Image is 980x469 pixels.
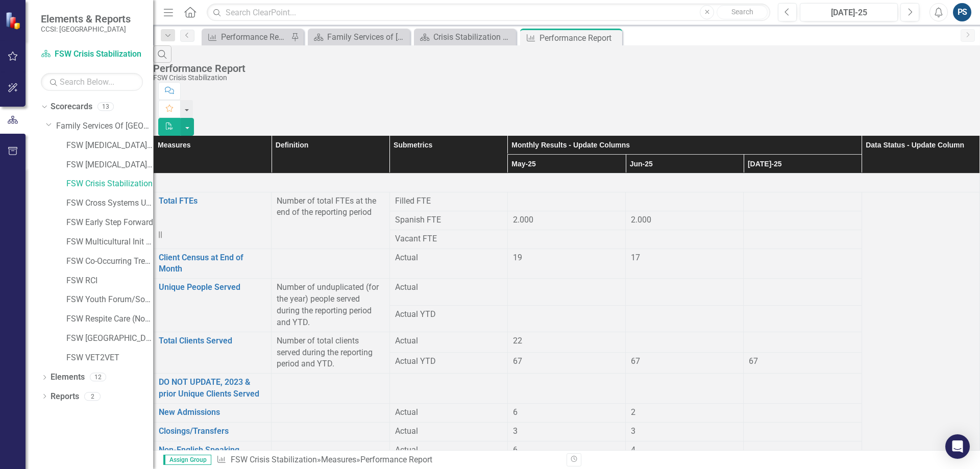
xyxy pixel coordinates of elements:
[159,195,266,207] a: Total FTEs
[513,215,533,225] span: 2.000
[395,356,502,367] span: Actual YTD
[717,5,768,19] button: Search
[395,407,502,418] span: Actual
[154,403,272,422] td: Double-Click to Edit Right Click for Context Menu
[159,282,266,293] a: Unique People Served
[5,11,23,29] img: ClearPoint Strategy
[744,249,862,279] td: Double-Click to Edit
[749,356,758,366] span: 67
[395,252,502,264] span: Actual
[744,192,862,211] td: Double-Click to Edit
[159,377,266,400] a: DO NOT UPDATE, 2023 & prior Unique Clients Served
[416,31,513,43] a: Crisis Stabilization Landing Page
[800,3,898,21] button: [DATE]-25
[513,426,518,436] span: 3
[395,426,502,437] span: Actual
[513,356,522,366] span: 67
[327,31,407,43] div: Family Services of [GEOGRAPHIC_DATA] Page
[631,356,640,366] span: 67
[277,335,384,371] p: Number of total clients served during the reporting period and YTD.
[731,8,753,16] span: Search
[41,13,131,25] span: Elements & Reports
[153,63,975,74] div: Performance Report
[66,140,153,152] a: FSW [MEDICAL_DATA] - Family Strengthening
[159,335,266,347] a: Total Clients Served
[433,31,513,43] div: Crisis Stabilization Landing Page
[66,159,153,171] a: FSW [MEDICAL_DATA] - Gatekeeper
[507,422,625,441] td: Double-Click to Edit
[159,252,266,276] a: Client Census at End of Month
[953,3,971,21] button: PS
[56,120,153,132] a: Family Services Of [GEOGRAPHIC_DATA], Inc.
[66,333,153,344] a: FSW [GEOGRAPHIC_DATA]
[744,279,862,305] td: Double-Click to Edit
[626,230,744,249] td: Double-Click to Edit
[631,215,651,225] span: 2.000
[626,249,744,279] td: Double-Click to Edit
[221,31,288,43] div: Performance Report
[154,279,272,332] td: Double-Click to Edit Right Click for Context Menu
[513,336,522,345] span: 22
[159,426,266,437] a: Closings/Transfers
[395,445,502,456] span: Actual
[395,195,502,207] span: Filled FTE
[51,101,92,113] a: Scorecards
[507,403,625,422] td: Double-Click to Edit
[626,403,744,422] td: Double-Click to Edit
[51,391,79,403] a: Reports
[154,374,272,404] td: Double-Click to Edit Right Click for Context Menu
[154,192,272,249] td: Double-Click to Edit Right Click for Context Menu
[66,275,153,287] a: FSW RCI
[631,445,635,455] span: 4
[626,279,744,305] td: Double-Click to Edit
[631,426,635,436] span: 3
[395,282,502,293] span: Actual
[66,178,153,190] a: FSW Crisis Stabilization
[97,103,114,111] div: 13
[513,445,518,455] span: 6
[66,256,153,267] a: FSW Co-Occurring Treatment
[231,455,317,464] a: FSW Crisis Stabilization
[41,25,131,33] small: CCSI: [GEOGRAPHIC_DATA]
[626,422,744,441] td: Double-Click to Edit
[216,454,559,466] div: » »
[626,332,744,353] td: Double-Click to Edit
[507,441,625,460] td: Double-Click to Edit
[631,253,640,262] span: 17
[945,434,970,459] div: Open Intercom Messenger
[744,422,862,441] td: Double-Click to Edit
[41,48,143,60] a: FSW Crisis Stabilization
[513,253,522,262] span: 19
[310,31,407,43] a: Family Services of [GEOGRAPHIC_DATA] Page
[626,192,744,211] td: Double-Click to Edit
[540,32,620,44] div: Performance Report
[513,407,518,417] span: 6
[154,422,272,441] td: Double-Click to Edit Right Click for Context Menu
[321,455,356,464] a: Measures
[66,294,153,306] a: FSW Youth Forum/Social Stars
[744,441,862,460] td: Double-Click to Edit
[90,373,106,382] div: 12
[66,313,153,325] a: FSW Respite Care (Non-HCBS Waiver)
[66,236,153,248] a: FSW Multicultural Init - Latino Connections groups
[507,279,625,305] td: Double-Click to Edit
[41,73,143,91] input: Search Below...
[507,230,625,249] td: Double-Click to Edit
[207,4,770,21] input: Search ClearPoint...
[154,332,272,374] td: Double-Click to Edit Right Click for Context Menu
[360,455,432,464] div: Performance Report
[163,455,211,465] span: Assign Group
[744,403,862,422] td: Double-Click to Edit
[66,217,153,229] a: FSW Early Step Forward
[631,407,635,417] span: 2
[66,198,153,209] a: FSW Cross Systems Unit [PERSON_NAME]
[626,441,744,460] td: Double-Click to Edit
[159,407,266,418] a: New Admissions
[395,233,502,245] span: Vacant FTE
[84,392,101,401] div: 2
[66,352,153,364] a: FSW VET2VET
[277,195,384,219] div: Number of total FTEs at the end of the reporting period
[154,173,980,192] td: Double-Click to Edit
[744,332,862,353] td: Double-Click to Edit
